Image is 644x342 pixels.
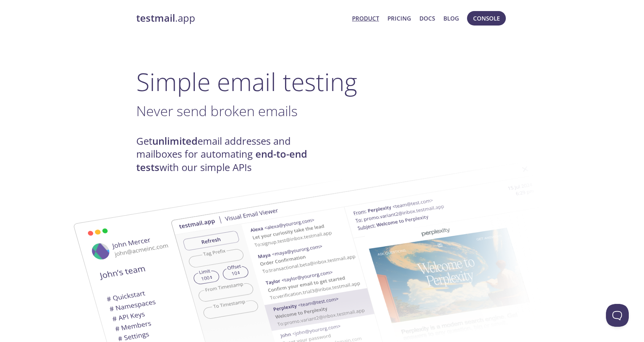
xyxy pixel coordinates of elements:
[152,134,198,148] strong: unlimited
[352,13,379,23] a: Product
[419,13,435,23] a: Docs
[136,11,175,25] strong: testmail
[136,67,508,96] h1: Simple email testing
[136,135,322,174] h4: Get email addresses and mailboxes for automating with our simple APIs
[136,147,307,174] strong: end-to-end tests
[387,13,411,23] a: Pricing
[473,13,500,23] span: Console
[136,12,346,25] a: testmail.app
[443,13,459,23] a: Blog
[467,11,506,26] button: Console
[606,304,629,327] iframe: Help Scout Beacon - Open
[136,101,298,120] span: Never send broken emails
